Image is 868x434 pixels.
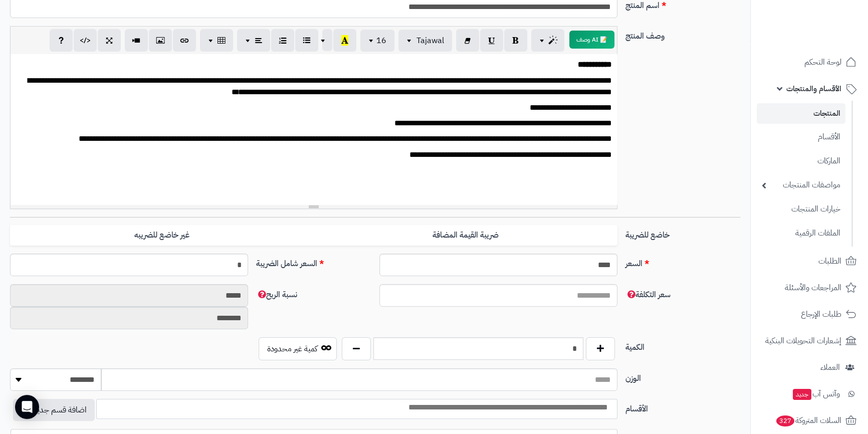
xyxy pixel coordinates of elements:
[621,26,745,42] label: وصف المنتج
[625,289,671,301] span: سعر التكلفة
[757,249,862,273] a: الطلبات
[820,360,840,374] span: العملاء
[13,399,95,421] button: اضافة قسم جديد
[804,55,841,69] span: لوحة التحكم
[757,103,845,124] a: المنتجات
[15,395,39,419] div: Open Intercom Messenger
[256,289,297,301] span: نسبة الربح
[360,30,394,52] button: 16
[757,276,862,300] a: المراجعات والأسئلة
[621,254,745,270] label: السعر
[757,198,845,220] a: خيارات المنتجات
[621,368,745,384] label: الوزن
[765,334,841,348] span: إشعارات التحويلات البنكية
[376,35,386,47] span: 16
[416,35,444,47] span: Tajawal
[792,387,840,401] span: وآتس آب
[818,254,841,268] span: الطلبات
[786,82,841,96] span: الأقسام والمنتجات
[757,174,845,196] a: مواصفات المنتجات
[569,31,614,49] button: 📝 AI وصف
[793,389,811,400] span: جديد
[757,382,862,406] a: وآتس آبجديد
[621,225,745,241] label: خاضع للضريبة
[776,415,795,426] span: 327
[10,225,314,246] label: غير خاضع للضريبه
[785,281,841,295] span: المراجعات والأسئلة
[757,408,862,432] a: السلات المتروكة327
[757,126,845,148] a: الأقسام
[621,399,745,415] label: الأقسام
[757,223,845,244] a: الملفات الرقمية
[757,329,862,353] a: إشعارات التحويلات البنكية
[775,413,841,427] span: السلات المتروكة
[801,307,841,321] span: طلبات الإرجاع
[757,302,862,326] a: طلبات الإرجاع
[757,150,845,172] a: الماركات
[621,337,745,353] label: الكمية
[252,254,375,270] label: السعر شامل الضريبة
[398,30,452,52] button: Tajawal
[314,225,617,246] label: ضريبة القيمة المضافة
[757,50,862,74] a: لوحة التحكم
[757,355,862,379] a: العملاء
[800,25,858,46] img: logo-2.png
